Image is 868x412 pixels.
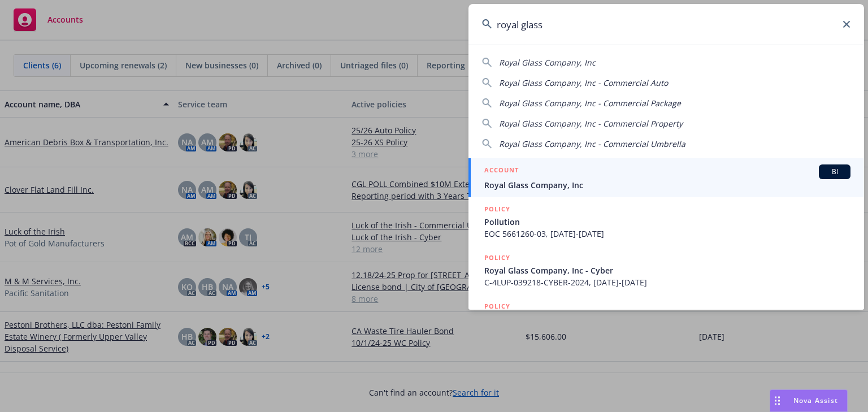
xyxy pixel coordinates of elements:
[499,118,683,129] span: Royal Glass Company, Inc - Commercial Property
[499,77,668,88] span: Royal Glass Company, Inc - Commercial Auto
[484,301,510,312] h5: POLICY
[468,294,864,343] a: POLICY
[499,138,685,149] span: Royal Glass Company, Inc - Commercial Umbrella
[770,389,848,412] button: Nova Assist
[484,216,850,228] span: Pollution
[468,246,864,294] a: POLICYRoyal Glass Company, Inc - CyberC-4LUP-039218-CYBER-2024, [DATE]-[DATE]
[468,197,864,246] a: POLICYPollutionEOC 5661260-03, [DATE]-[DATE]
[793,396,838,405] span: Nova Assist
[484,164,519,178] h5: ACCOUNT
[484,203,510,215] h5: POLICY
[484,228,850,240] span: EOC 5661260-03, [DATE]-[DATE]
[823,167,846,177] span: BI
[484,276,850,288] span: C-4LUP-039218-CYBER-2024, [DATE]-[DATE]
[484,264,850,276] span: Royal Glass Company, Inc - Cyber
[468,158,864,197] a: ACCOUNTBIRoyal Glass Company, Inc
[484,179,850,191] span: Royal Glass Company, Inc
[484,252,510,263] h5: POLICY
[770,390,784,411] div: Drag to move
[499,98,681,109] span: Royal Glass Company, Inc - Commercial Package
[468,4,864,45] input: Search...
[499,57,596,68] span: Royal Glass Company, Inc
